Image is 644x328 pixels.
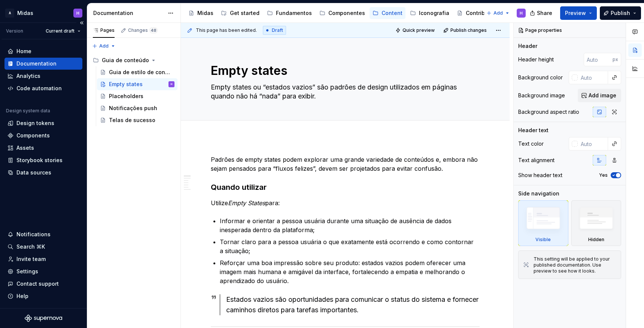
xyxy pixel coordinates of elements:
div: Notificações push [109,104,157,112]
div: Analytics [16,72,40,80]
div: This setting will be applied to your published documentation. Use preview to see how it looks. [534,256,616,274]
a: Iconografia [407,7,452,19]
span: Quick preview [402,27,435,33]
button: Add [90,41,118,51]
input: Auto [584,53,613,66]
div: Show header text [518,171,562,179]
p: Padrões de empty states podem explorar uma grande variedade de conteúdos e, embora não sejam pens... [211,155,480,173]
a: Invite team [4,253,82,265]
a: Placeholders [97,90,177,102]
div: Documentation [93,9,164,17]
input: Auto [578,71,608,84]
p: Informar e orientar a pessoa usuária durante uma situação de ausência de dados inesperada dentro ... [220,216,480,234]
div: Guia de conteúdo [102,57,149,64]
a: Home [4,45,82,57]
div: Documentation [16,60,57,67]
p: Reforçar uma boa impressão sobre seu produto: estados vazios podem oferecer uma imagem mais human... [220,258,480,285]
div: H [171,81,172,88]
a: Fundamentos [264,7,315,19]
span: Draft [272,27,283,33]
div: Invite team [16,255,46,263]
button: Publish changes [441,25,490,36]
button: Current draft [42,26,84,36]
div: Data sources [16,169,51,176]
button: Contact support [4,278,82,290]
p: px [613,57,618,63]
span: Add image [589,92,616,99]
a: Design tokens [4,117,82,129]
a: Telas de sucesso [97,114,177,126]
a: Analytics [4,70,82,82]
button: Preview [560,6,597,20]
a: Notificações push [97,102,177,114]
div: Get started [230,9,259,17]
div: Hidden [571,200,622,246]
div: Guia de conteúdo [90,54,177,66]
div: Changes [128,27,158,33]
div: Contribuindo [466,9,500,17]
div: Help [16,292,28,300]
div: Placeholders [109,92,143,100]
div: Background aspect ratio [518,108,579,116]
div: Visible [518,200,568,246]
div: Text alignment [518,157,555,164]
span: 48 [149,27,158,33]
a: Guia de estilo de conteúdo [97,66,177,78]
div: Page tree [90,54,177,126]
div: A [5,9,14,18]
a: Settings [4,265,82,277]
div: Header text [518,127,549,134]
div: Contact support [16,280,59,288]
p: Utilize para: [211,198,480,207]
a: Get started [218,7,262,19]
button: Collapse sidebar [76,18,87,28]
a: Code automation [4,82,82,94]
div: Guia de estilo de conteúdo [109,69,171,76]
span: Add [493,10,503,16]
div: Componentes [328,9,365,17]
button: Quick preview [393,25,438,36]
a: Contribuindo [454,7,503,19]
div: Visible [535,237,551,243]
span: Add [99,43,109,49]
button: Publish [600,6,641,20]
div: Header [518,42,537,50]
div: Home [16,48,31,55]
div: Iconografia [419,9,449,17]
a: Data sources [4,167,82,179]
input: Auto [578,137,608,151]
div: Storybook stories [16,157,63,164]
p: Tornar claro para a pessoa usuária o que exatamente está ocorrendo e como contornar a situação; [220,237,480,255]
div: Midas [17,9,33,17]
div: Background color [518,74,563,81]
textarea: Empty states [209,62,478,80]
button: Help [4,290,82,302]
div: Pages [93,27,115,33]
svg: Supernova Logo [25,315,62,322]
div: Components [16,132,50,139]
a: Documentation [4,58,82,70]
button: Add [484,8,512,18]
div: Design tokens [16,119,54,127]
label: Yes [599,172,608,178]
a: Components [4,130,82,142]
div: Code automation [16,85,62,92]
span: Publish changes [450,27,487,33]
div: Page tree [185,6,483,21]
div: Fundamentos [276,9,312,17]
div: Empty states [109,81,143,88]
a: Storybook stories [4,154,82,166]
strong: Quando utilizar [211,183,267,192]
div: Background image [518,92,565,99]
div: Design system data [6,108,50,114]
a: Content [370,7,405,19]
div: Midas [197,9,213,17]
button: Search ⌘K [4,241,82,253]
a: Componentes [316,7,368,19]
span: Current draft [46,28,75,34]
button: AMidasH [1,5,85,21]
button: Share [526,6,557,20]
div: H [76,10,79,16]
div: Telas de sucesso [109,116,155,124]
